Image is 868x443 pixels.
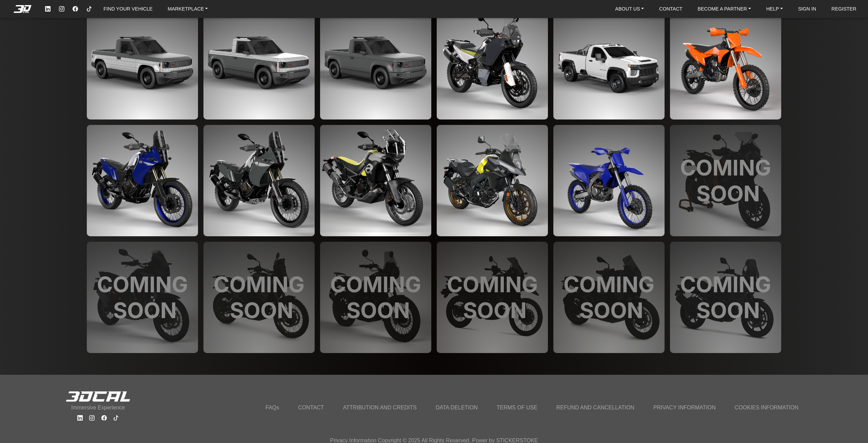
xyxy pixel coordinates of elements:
img: Royal Enfield Himalayan (COMING SOON) (2024) [320,242,431,353]
img: Suzuki V Strom 650 (2017-2024) [437,125,548,236]
a: PRIVACY INFORMATION [649,402,720,414]
img: Aprilia Tuareg 660 (2022) [320,125,431,236]
img: BMW R 1300GS (COMING SOON) (2024) [553,242,665,353]
a: CONTACT [294,402,328,414]
a: MARKETPLACE [165,3,211,15]
img: Suzuki V Strom 800 DE (COMING SOON) (2023-2024) [670,242,781,353]
img: Slate EV Pickup Truck Full Set (2026) [320,8,431,119]
img: Slate EV Pickup Truck Half Top Set (2026) [203,8,315,119]
img: KTM 1290 Super Adventure S (COMING SOON) (2024) [670,125,781,236]
img: Chevrolet Silverado 3500 HD (2020-2023) [553,8,665,119]
a: TERMS OF USE [493,402,541,414]
img: KTM SX-F/SX (2024-) [670,8,781,119]
a: FAQs [261,402,283,414]
a: ATTRIBUTION AND CREDITS [339,402,421,414]
a: REGISTER [829,3,859,15]
a: ABOUT US [612,3,647,15]
a: CONTACT [656,3,685,15]
a: COOKIES INFORMATION [731,402,803,414]
img: Honda CRF 1100 L Africa Twin (COMING SOON) (2020-2024) [87,242,198,353]
img: Yamaha Ténéré 700 (2019-2024) [87,125,198,236]
img: Kawasaki KLR 650 (COMING SOON) (2024) [437,242,548,353]
a: BECOME A PARTNER [695,3,753,15]
img: Husqvarna Norden 901 (2021-2024) [437,8,548,119]
a: REFUND AND CANCELLATION [552,402,638,414]
a: FIND YOUR VEHICLE [101,3,155,15]
img: BMW F 900GS (COMING SOON) (2024) [203,242,315,353]
p: Immersive Experience [65,404,131,412]
a: DATA DELETION [432,402,482,414]
img: Slate EV Pickup Truck Half Bottom Set (2026) [87,8,198,119]
img: Yamaha YZ-F/YZ-FX (2023-) [553,125,665,236]
img: Yamaha Ténéré 700 Acerbis Tank 6.1 Gl (2019-2024) [203,125,315,236]
a: HELP [764,3,786,15]
a: SIGN IN [795,3,819,15]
